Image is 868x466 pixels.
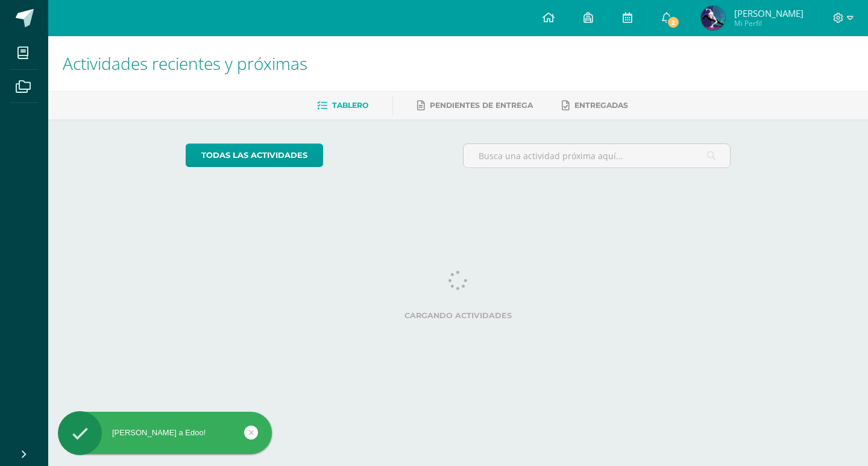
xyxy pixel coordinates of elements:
span: Entregadas [574,101,628,110]
div: [PERSON_NAME] a Edoo! [58,427,272,438]
a: todas las Actividades [186,143,323,167]
span: Pendientes de entrega [430,101,533,110]
span: Mi Perfil [734,18,804,28]
span: Actividades recientes y próximas [63,52,307,75]
span: 2 [667,16,680,29]
label: Cargando actividades [186,311,731,320]
input: Busca una actividad próxima aquí... [464,144,731,168]
a: Entregadas [562,96,628,115]
span: Tablero [332,101,368,110]
span: [PERSON_NAME] [734,7,804,19]
a: Pendientes de entrega [417,96,533,115]
img: 275db963508f5c90b83d19d8e2f96d7d.png [701,6,725,30]
a: Tablero [317,96,368,115]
